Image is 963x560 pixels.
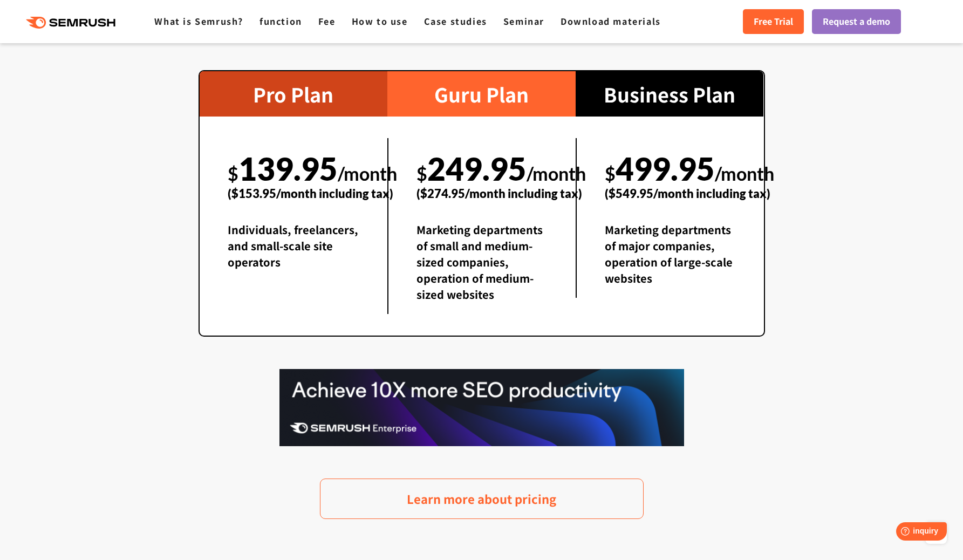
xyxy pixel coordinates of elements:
[154,15,243,28] a: What is Semrush?
[253,80,333,108] font: Pro Plan
[867,518,951,548] iframe: Help widget launcher
[318,15,336,28] a: Fee
[228,162,238,185] font: $
[424,15,487,28] a: Case studies
[561,15,661,28] a: Download materials
[605,186,770,201] font: ($549.95/month including tax)
[527,162,586,185] font: /month
[416,222,543,302] font: Marketing departments of small and medium-sized companies, operation of medium-sized websites
[743,9,804,34] a: Free Trial
[434,80,529,108] font: Guru Plan
[605,222,733,286] font: Marketing departments of major companies, operation of large-scale websites
[352,15,408,28] a: How to use
[427,150,527,187] font: 249.95
[754,15,793,28] font: Free Trial
[228,186,393,201] font: ($153.95/month including tax)
[416,186,582,201] font: ($274.95/month including tax)
[605,162,616,185] font: $
[416,162,427,185] font: $
[616,150,715,187] font: 499.95
[604,80,735,108] font: Business Plan
[823,15,890,28] font: Request a demo
[238,150,338,187] font: 139.95
[715,162,774,185] font: /month
[259,15,302,28] a: function
[812,9,901,34] a: Request a demo
[503,15,544,28] a: Seminar
[228,222,358,270] font: Individuals, freelancers, and small-scale site operators
[320,479,644,519] a: Learn more about pricing
[338,162,397,185] font: /month
[407,490,556,507] font: Learn more about pricing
